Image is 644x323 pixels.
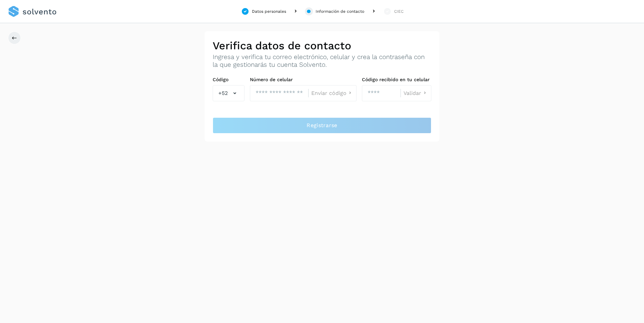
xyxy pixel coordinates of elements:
div: CIEC [394,8,404,14]
button: Registrarse [213,117,431,133]
div: Datos personales [252,8,286,14]
span: Validar [404,91,421,96]
div: Información de contacto [316,8,364,14]
label: Código recibido en tu celular [362,77,431,83]
span: Registrarse [307,122,337,129]
button: Enviar código [311,90,354,97]
span: +52 [218,89,228,97]
span: Enviar código [311,91,346,96]
button: Validar [404,90,428,97]
label: Número de celular [250,77,357,83]
label: Código [213,77,245,83]
h2: Verifica datos de contacto [213,39,431,52]
p: Ingresa y verifica tu correo electrónico, celular y crea la contraseña con la que gestionarás tu ... [213,53,431,69]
